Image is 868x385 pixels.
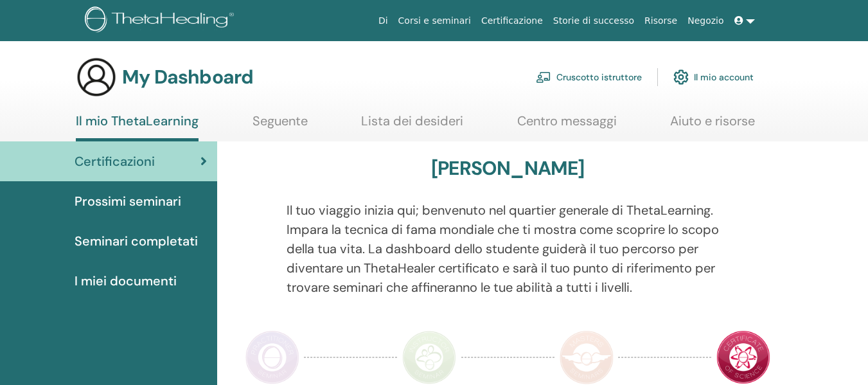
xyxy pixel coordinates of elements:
[673,66,689,88] img: cog.svg
[393,9,476,33] a: Corsi e seminari
[517,113,617,138] a: Centro messaggi
[85,6,238,35] img: logo.png
[287,201,729,297] p: Il tuo viaggio inizia qui; benvenuto nel quartier generale di ThetaLearning. Impara la tecnica di...
[373,9,393,33] a: Di
[75,271,177,291] span: I miei documenti
[476,9,548,33] a: Certificazione
[75,192,181,211] span: Prossimi seminari
[673,63,754,91] a: Il mio account
[560,330,614,384] img: Master
[670,113,755,138] a: Aiuto e risorse
[245,330,299,384] img: Practitioner
[361,113,463,138] a: Lista dei desideri
[548,9,639,33] a: Storie di successo
[75,231,198,251] span: Seminari completati
[402,330,456,384] img: Instructor
[75,152,155,171] span: Certificazioni
[536,63,642,91] a: Cruscotto istruttore
[716,330,770,384] img: Certificate of Science
[76,57,117,98] img: generic-user-icon.jpg
[76,113,199,141] a: Il mio ThetaLearning
[252,113,308,138] a: Seguente
[639,9,682,33] a: Risorse
[431,157,585,180] h3: [PERSON_NAME]
[122,66,253,89] h3: My Dashboard
[536,71,551,83] img: chalkboard-teacher.svg
[682,9,729,33] a: Negozio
